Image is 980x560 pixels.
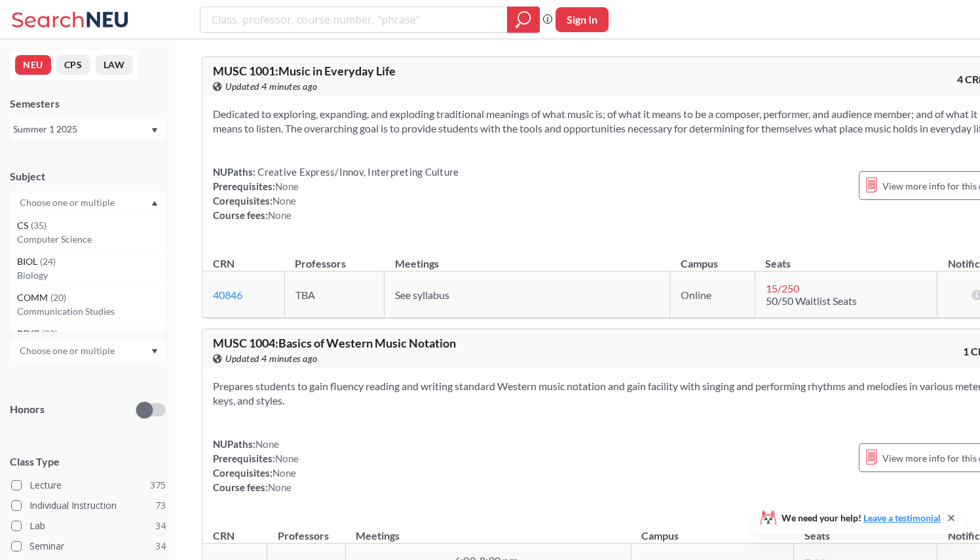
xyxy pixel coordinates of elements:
[213,336,456,350] span: MUSC 1004 : Basics of Western Music Notation
[275,180,299,192] span: None
[395,289,449,301] span: See syllabus
[267,515,346,544] th: Professors
[13,343,123,359] input: Choose one or multiple
[17,305,165,318] p: Communication Studies
[782,513,941,523] span: We need your help!
[213,64,396,78] span: MUSC 1001 : Music in Everyday Life
[17,254,40,269] span: BIOL
[40,256,56,267] span: ( 24 )
[17,269,165,282] p: Biology
[10,191,166,214] div: Dropdown arrowCS(35)Computer ScienceBIOL(24)BiologyCOMM(20)Communication StudiesPSYC(20)Psycholog...
[284,243,384,271] th: Professors
[56,55,90,75] button: CPS
[284,271,384,318] td: TBA
[273,195,296,207] span: None
[155,519,166,533] span: 34
[213,529,235,543] div: CRN
[268,481,292,493] span: None
[10,454,166,469] span: Class Type
[17,218,31,233] span: CS
[10,119,166,140] div: Summer 1 2025Dropdown arrow
[670,243,755,271] th: Campus
[15,55,51,75] button: NEU
[10,340,166,362] div: Dropdown arrow
[225,79,318,94] span: Updated 4 minutes ago
[275,452,299,464] span: None
[213,289,242,301] a: 40846
[516,10,531,29] svg: magnifying glass
[155,539,166,553] span: 34
[155,498,166,513] span: 73
[11,477,166,494] label: Lecture
[556,7,609,32] button: Sign In
[11,517,166,534] label: Lab
[151,128,158,133] svg: Dropdown arrow
[213,165,459,222] div: NUPaths: Prerequisites: Corequisites: Course fees:
[10,402,45,417] p: Honors
[17,233,165,246] p: Computer Science
[50,292,66,303] span: ( 20 )
[96,55,133,75] button: LAW
[42,328,58,339] span: ( 20 )
[255,166,459,178] span: Creative Express/Innov, Interpreting Culture
[13,122,150,136] div: Summer 1 2025
[10,96,166,111] div: Semesters
[670,271,755,318] td: Online
[31,220,47,231] span: ( 35 )
[766,282,799,294] span: 15 / 250
[273,467,296,479] span: None
[11,538,166,555] label: Seminar
[17,327,42,341] span: PSYC
[13,195,123,210] input: Choose one or multiple
[385,243,670,271] th: Meetings
[631,515,793,544] th: Campus
[213,437,299,494] div: NUPaths: Prerequisites: Corequisites: Course fees:
[213,256,235,271] div: CRN
[10,169,166,184] div: Subject
[151,201,158,206] svg: Dropdown arrow
[225,351,318,366] span: Updated 4 minutes ago
[755,243,937,271] th: Seats
[150,478,166,492] span: 375
[268,209,292,221] span: None
[345,515,631,544] th: Meetings
[863,512,941,523] a: Leave a testimonial
[17,290,50,305] span: COMM
[11,497,166,514] label: Individual Instruction
[151,349,158,354] svg: Dropdown arrow
[766,294,857,307] span: 50/50 Waitlist Seats
[255,438,279,450] span: None
[210,9,498,31] input: Class, professor, course number, "phrase"
[507,7,540,33] div: magnifying glass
